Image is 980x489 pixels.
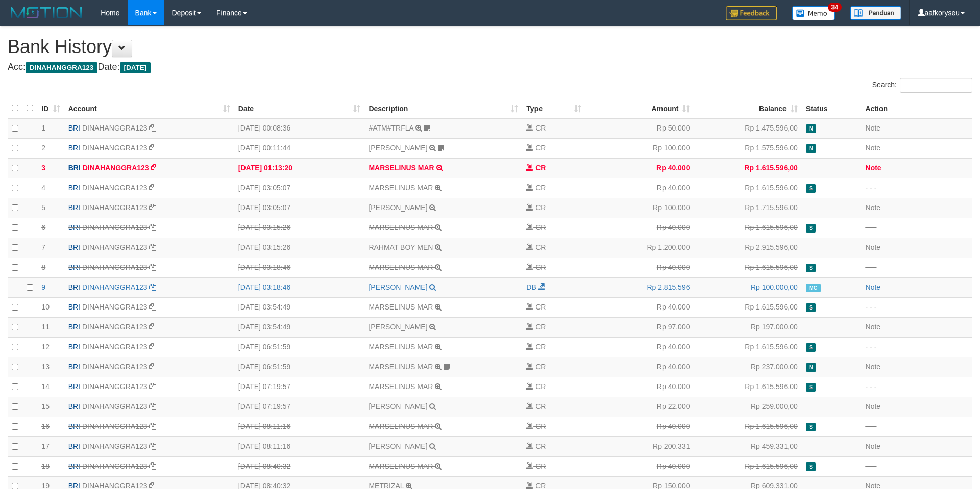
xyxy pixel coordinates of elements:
[68,124,80,132] span: BRI
[68,144,80,152] span: BRI
[585,238,694,258] td: Rp 1.200.000
[234,456,365,476] td: [DATE] 08:40:32
[41,283,45,291] span: 9
[862,178,972,198] td: - - -
[369,303,433,311] a: MARSELINUS MAR
[866,164,881,172] a: Note
[694,277,801,297] td: Rp 100.000,00
[369,283,427,291] a: [PERSON_NAME]
[234,377,365,397] td: [DATE] 07:19:57
[369,203,427,212] a: [PERSON_NAME]
[585,317,694,337] td: Rp 97.000
[82,343,148,351] a: DINAHANGGRA123
[792,6,835,20] img: Button%20Memo.svg
[149,263,156,271] a: Copy DINAHANGGRA123 to clipboard
[369,243,433,251] a: RAHMAT BOY MEN
[41,402,50,410] span: 15
[535,462,546,470] span: CR
[149,462,156,470] a: Copy DINAHANGGRA123 to clipboard
[726,6,777,20] img: Feedback.jpg
[866,363,881,371] a: Note
[806,184,816,193] span: Duplicate/Skipped
[872,78,972,93] label: Search:
[862,297,972,317] td: - - -
[694,198,801,218] td: Rp 1.715.596,00
[234,158,365,178] td: [DATE] 01:13:20
[806,383,816,392] span: Duplicate/Skipped
[535,442,546,450] span: CR
[68,263,80,271] span: BRI
[802,98,862,118] th: Status
[585,436,694,456] td: Rp 200.331
[234,297,365,317] td: [DATE] 03:54:49
[8,5,85,20] img: MOTION_logo.png
[535,223,546,231] span: CR
[149,283,156,291] a: Copy DINAHANGGRA123 to clipboard
[806,124,816,133] span: Has Note
[369,343,433,351] a: MARSELINUS MAR
[369,263,433,271] a: MARSELINUS MAR
[369,402,427,410] a: [PERSON_NAME]
[850,6,901,20] img: panduan.png
[900,78,972,93] input: Search:
[862,377,972,397] td: - - -
[585,258,694,277] td: Rp 40.000
[806,264,816,272] span: Duplicate/Skipped
[82,363,148,371] a: DINAHANGGRA123
[806,423,816,431] span: Duplicate/Skipped
[234,417,365,436] td: [DATE] 08:11:16
[585,337,694,357] td: Rp 40.000
[41,462,50,470] span: 18
[694,436,801,456] td: Rp 459.331,00
[68,363,80,371] span: BRI
[694,178,801,198] td: Rp 1.615.596,00
[806,224,816,233] span: Duplicate/Skipped
[234,337,365,357] td: [DATE] 06:51:59
[41,363,50,371] span: 13
[234,357,365,377] td: [DATE] 06:51:59
[535,382,546,391] span: CR
[866,124,881,132] a: Note
[82,462,148,470] a: DINAHANGGRA123
[82,144,148,152] a: DINAHANGGRA123
[585,218,694,238] td: Rp 40.000
[82,184,148,192] a: DINAHANGGRA123
[694,377,801,397] td: Rp 1.615.596,00
[41,124,45,132] span: 1
[806,343,816,352] span: Duplicate/Skipped
[68,442,80,450] span: BRI
[585,158,694,178] td: Rp 40.000
[82,402,148,410] a: DINAHANGGRA123
[694,98,801,118] th: Balance: activate to sort column ascending
[694,238,801,258] td: Rp 2.915.596,00
[369,442,427,450] a: [PERSON_NAME]
[41,343,50,351] span: 12
[41,243,45,251] span: 7
[41,203,45,212] span: 5
[68,323,80,331] span: BRI
[694,397,801,417] td: Rp 259.000,00
[862,98,972,118] th: Action
[82,243,148,251] a: DINAHANGGRA123
[82,263,148,271] a: DINAHANGGRA123
[585,297,694,317] td: Rp 40.000
[369,144,427,152] a: [PERSON_NAME]
[68,203,80,212] span: BRI
[234,436,365,456] td: [DATE] 08:11:16
[68,223,80,231] span: BRI
[41,422,50,430] span: 16
[369,124,413,132] a: #ATM#TRFLA
[694,118,801,139] td: Rp 1.475.596,00
[806,462,816,471] span: Duplicate/Skipped
[369,184,433,192] a: MARSELINUS MAR
[806,284,821,292] span: Manually Checked by: aafdiann
[234,118,365,139] td: [DATE] 00:08:36
[535,184,546,192] span: CR
[26,62,97,73] span: DINAHANGGRA123
[585,98,694,118] th: Amount: activate to sort column ascending
[82,124,148,132] a: DINAHANGGRA123
[585,357,694,377] td: Rp 40.000
[585,198,694,218] td: Rp 100.000
[8,62,972,72] h4: Acc: Date:
[522,98,585,118] th: Type: activate to sort column ascending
